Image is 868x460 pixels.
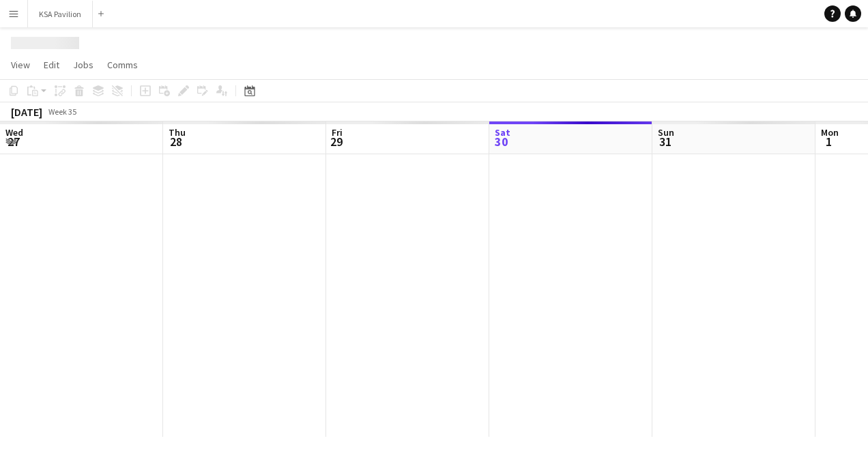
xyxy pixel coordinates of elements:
[330,134,343,149] span: 29
[11,105,42,119] div: [DATE]
[107,59,138,71] span: Comms
[5,56,35,74] a: View
[102,56,143,74] a: Comms
[821,126,839,139] span: Mon
[658,126,674,139] span: Sun
[38,56,65,74] a: Edit
[44,59,59,71] span: Edit
[656,134,674,149] span: 31
[332,126,343,139] span: Fri
[11,59,30,71] span: View
[167,134,186,149] span: 28
[45,106,79,117] span: Week 35
[5,126,23,139] span: Wed
[73,59,93,71] span: Jobs
[169,126,186,139] span: Thu
[819,134,839,149] span: 1
[68,56,99,74] a: Jobs
[28,1,93,27] button: KSA Pavilion
[493,134,510,149] span: 30
[3,134,23,149] span: 27
[495,126,510,139] span: Sat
